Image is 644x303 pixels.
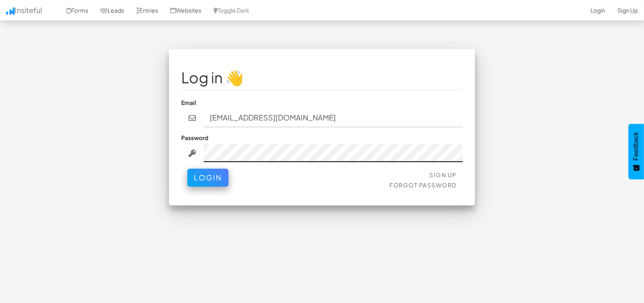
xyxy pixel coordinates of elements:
a: Sign Up [430,171,457,178]
h1: Log in 👋 [181,69,463,86]
label: Password [181,134,208,142]
button: Feedback - Show survey [628,124,644,179]
button: Login [187,169,229,187]
span: Feedback [633,132,640,160]
label: Email [181,98,196,107]
img: icon.png [6,7,15,15]
a: Forgot Password [390,181,457,189]
input: john@doe.com [204,109,463,127]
